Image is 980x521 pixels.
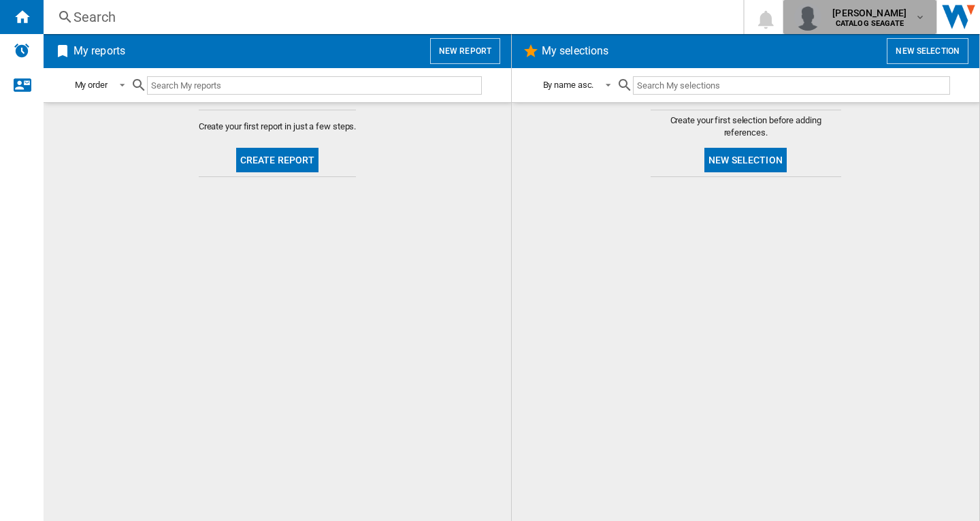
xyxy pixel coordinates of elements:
[14,42,30,59] img: alerts-logo.svg
[75,80,108,90] div: My order
[633,76,949,95] input: Search My selections
[199,121,357,133] span: Create your first report in just a few steps.
[651,114,841,139] span: Create your first selection before adding references.
[543,80,594,90] div: By name asc.
[236,148,319,172] button: Create report
[539,38,611,64] h2: My selections
[887,38,968,64] button: New selection
[71,38,128,64] h2: My reports
[430,38,500,64] button: New report
[73,7,708,27] div: Search
[704,148,787,172] button: New selection
[836,19,904,28] b: CATALOG SEAGATE
[832,6,906,20] span: [PERSON_NAME]
[147,76,482,95] input: Search My reports
[794,3,821,31] img: profile.jpg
